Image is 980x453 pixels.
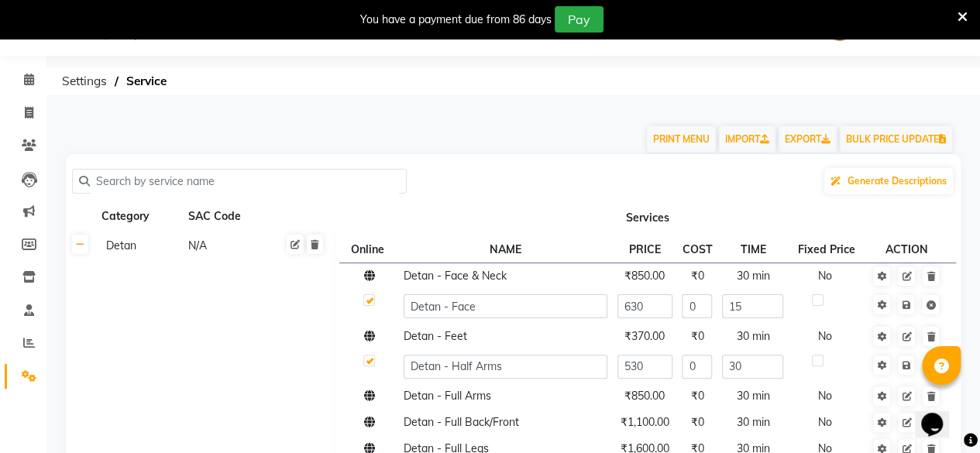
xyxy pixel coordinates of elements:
[817,329,831,343] span: No
[736,269,769,283] span: 30 min
[360,12,552,28] div: You have a payment due from 86 days
[335,202,961,232] th: Services
[736,415,769,429] span: 30 min
[824,168,953,194] button: Generate Descriptions
[404,389,491,403] span: Detan - Full Arms
[867,236,946,263] th: ACTION
[624,329,665,343] span: ₹370.00
[736,329,769,343] span: 30 min
[54,67,115,95] span: Settings
[555,6,603,33] button: Pay
[624,389,665,403] span: ₹850.00
[677,236,717,263] th: COST
[119,67,174,95] span: Service
[90,170,400,194] input: Search by service name
[612,236,677,263] th: PRICE
[817,269,831,283] span: No
[779,126,837,153] a: EXPORT
[817,389,831,403] span: No
[647,126,716,153] button: PRINT MENU
[399,236,612,263] th: NAME
[187,207,267,226] div: SAC Code
[915,391,965,438] iframe: chat widget
[100,207,181,226] div: Category
[717,236,789,263] th: TIME
[624,269,665,283] span: ₹850.00
[719,126,775,153] a: IMPORT
[100,236,180,256] div: Detan
[690,415,703,429] span: ₹0
[848,175,947,187] span: Generate Descriptions
[404,269,507,283] span: Detan - Face & Neck
[404,329,467,343] span: Detan - Feet
[690,269,703,283] span: ₹0
[339,236,398,263] th: Online
[187,236,266,256] div: N/A
[690,329,703,343] span: ₹0
[736,389,769,403] span: 30 min
[690,389,703,403] span: ₹0
[840,126,952,153] button: BULK PRICE UPDATE
[789,236,867,263] th: Fixed Price
[621,415,669,429] span: ₹1,100.00
[817,415,831,429] span: No
[404,415,519,429] span: Detan - Full Back/Front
